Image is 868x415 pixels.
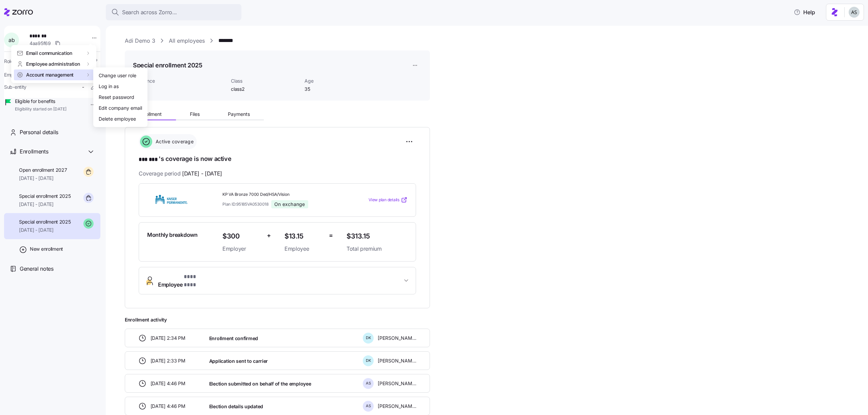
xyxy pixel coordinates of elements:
[99,94,134,101] div: Reset password
[99,115,136,123] div: Delete employee
[26,61,80,67] span: Employee administration
[99,72,136,79] div: Change user role
[26,50,72,57] span: Email communication
[26,71,74,78] span: Account management
[99,83,119,90] div: Log in as
[99,104,142,112] div: Edit company email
